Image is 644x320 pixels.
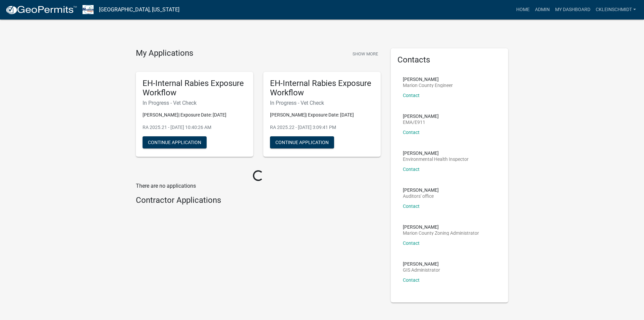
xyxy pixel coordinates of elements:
[143,124,247,131] p: RA 2025.21 - [DATE] 10:40:26 AM
[403,151,469,155] p: [PERSON_NAME]
[136,48,193,58] h4: My Applications
[397,55,501,65] h5: Contacts
[403,277,420,283] a: Contact
[143,79,247,98] h5: EH-Internal Rabies Exposure Workflow
[403,130,420,135] a: Contact
[403,93,420,98] a: Contact
[593,3,639,16] a: ckleinschmidt
[99,4,179,15] a: [GEOGRAPHIC_DATA], [US_STATE]
[143,111,247,119] p: [PERSON_NAME]| Exposure Date: [DATE]
[403,188,439,192] p: [PERSON_NAME]
[270,100,374,106] h6: In Progress - Vet Check
[403,203,420,209] a: Contact
[350,48,381,59] button: Show More
[403,83,453,88] p: Marion County Engineer
[136,195,381,205] h4: Contractor Applications
[403,157,469,162] p: Environmental Health Inspector
[532,3,552,16] a: Admin
[514,3,532,16] a: Home
[552,3,593,16] a: My Dashboard
[403,225,479,229] p: [PERSON_NAME]
[403,167,420,172] a: Contact
[403,77,453,82] p: [PERSON_NAME]
[270,79,374,98] h5: EH-Internal Rabies Exposure Workflow
[270,111,374,119] p: [PERSON_NAME]| Exposure Date: [DATE]
[403,194,439,198] p: Auditors' office
[403,240,420,246] a: Contact
[136,195,381,208] wm-workflow-list-section: Contractor Applications
[270,124,374,131] p: RA 2025.22 - [DATE] 3:09:41 PM
[403,120,439,125] p: EMA/E911
[403,231,479,235] p: Marion County Zoning Administrator
[403,262,440,266] p: [PERSON_NAME]
[403,268,440,272] p: GIS Administrator
[143,136,207,148] button: Continue Application
[403,114,439,119] p: [PERSON_NAME]
[136,182,381,190] p: There are no applications
[143,100,247,106] h6: In Progress - Vet Check
[83,5,94,14] img: Marion County, Iowa
[270,136,334,148] button: Continue Application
